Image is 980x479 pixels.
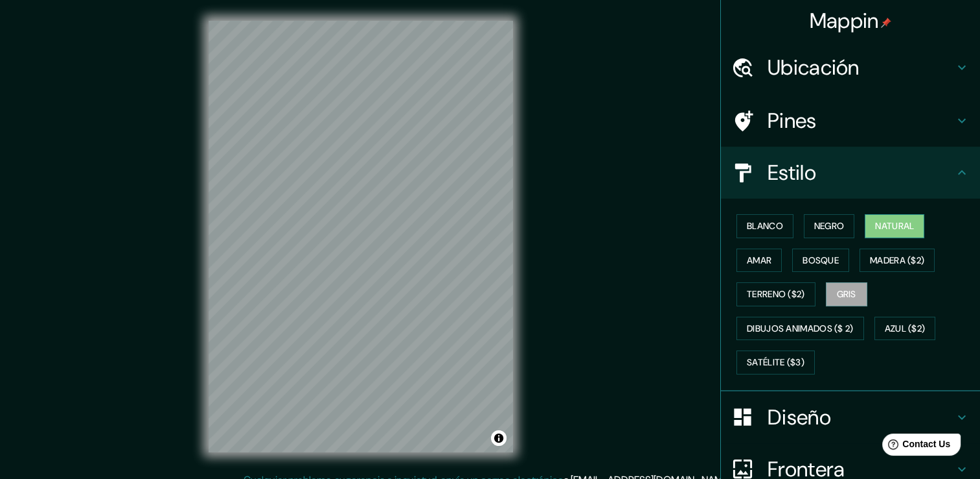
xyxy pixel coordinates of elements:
font: Natural [875,218,914,234]
font: Bosque [803,252,839,269]
font: Satélite ($3) [747,354,804,371]
h4: Ubicación [768,55,954,80]
font: Terreno ($2) [747,286,805,302]
div: Pines [721,95,980,147]
font: Amar [747,252,771,269]
button: Azul ($2) [874,317,936,341]
button: Natural [865,214,924,238]
button: Madera ($2) [860,249,935,273]
font: Azul ($2) [885,321,926,337]
font: Madera ($2) [870,252,924,269]
div: Diseño [721,391,980,443]
font: Negro [814,218,845,234]
button: Dibujos animados ($ 2) [736,317,864,341]
font: Mappin [810,7,879,34]
button: Blanco [736,214,793,238]
h4: Diseño [768,404,954,430]
button: Negro [804,214,855,238]
button: Gris [826,282,867,306]
iframe: Help widget launcher [865,428,966,465]
button: Amar [736,249,782,273]
div: Ubicación [721,42,980,93]
button: Satélite ($3) [736,350,815,375]
img: pin-icon.png [881,18,891,28]
h4: Estilo [768,160,954,186]
button: Terreno ($2) [736,282,815,306]
button: Alternar atribución [491,430,507,446]
font: Blanco [747,218,783,234]
h4: Pines [768,108,954,134]
font: Dibujos animados ($ 2) [747,321,854,337]
font: Gris [837,286,856,302]
div: Estilo [721,147,980,199]
button: Bosque [792,249,849,273]
canvas: Mapa [209,21,513,452]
